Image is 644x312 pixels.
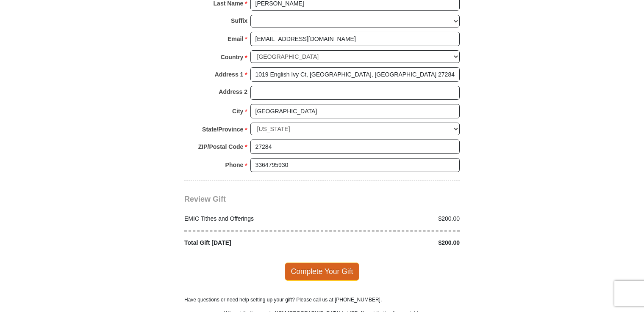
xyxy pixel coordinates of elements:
[221,51,244,63] strong: Country
[180,214,322,223] div: EMIC Tithes and Offerings
[219,86,247,98] strong: Address 2
[184,195,226,203] span: Review Gift
[225,159,244,171] strong: Phone
[184,296,460,304] p: Have questions or need help setting up your gift? Please call us at [PHONE_NUMBER].
[202,123,243,135] strong: State/Province
[285,263,360,280] span: Complete Your Gift
[322,238,464,247] div: $200.00
[198,141,244,153] strong: ZIP/Postal Code
[232,105,243,117] strong: City
[228,33,243,45] strong: Email
[322,214,464,223] div: $200.00
[180,238,322,247] div: Total Gift [DATE]
[215,68,244,80] strong: Address 1
[231,15,247,27] strong: Suffix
